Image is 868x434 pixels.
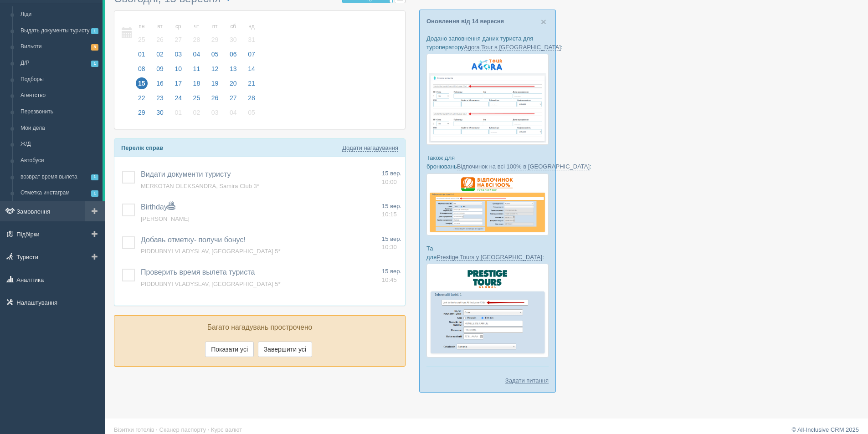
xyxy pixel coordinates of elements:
[227,107,239,118] span: 04
[382,203,401,209] span: 15 вер.
[141,248,281,255] a: PIDDUBNYI VLADYSLAV, [GEOGRAPHIC_DATA] 5*
[191,107,203,118] span: 02
[16,87,103,104] a: Агентство
[205,342,254,357] button: Показати усі
[172,48,184,60] span: 03
[243,107,258,122] a: 05
[258,342,312,357] button: Завершити усі
[136,92,148,104] span: 22
[16,71,103,88] a: Подборы
[382,202,401,219] a: 15 вер. 10:15
[159,426,206,433] a: Сканер паспорту
[114,426,154,433] a: Візитки готелів
[188,93,205,107] a: 25
[91,44,98,50] span: 8
[209,77,221,89] span: 19
[154,48,166,60] span: 02
[382,267,401,284] a: 15 вер. 10:45
[191,48,203,60] span: 04
[154,107,166,118] span: 30
[209,92,221,104] span: 26
[457,163,590,170] a: Відпочинок на всі 100% в [GEOGRAPHIC_DATA]
[16,169,103,185] a: возврат время вылета1
[426,54,549,145] img: agora-tour-%D1%84%D0%BE%D1%80%D0%BC%D0%B0-%D0%B1%D1%80%D0%BE%D0%BD%D1%8E%D0%B2%D0%B0%D0%BD%D0%BD%...
[382,179,397,185] span: 10:00
[208,426,210,433] span: ·
[225,93,242,107] a: 27
[133,49,150,64] a: 01
[225,18,242,49] a: сб 30
[91,174,98,180] span: 1
[172,34,184,46] span: 27
[206,49,224,64] a: 05
[225,107,242,122] a: 04
[133,93,150,107] a: 22
[188,18,205,49] a: чт 28
[191,34,203,46] span: 28
[188,49,205,64] a: 04
[151,18,169,49] a: вт 26
[188,107,205,122] a: 02
[382,169,401,186] a: 15 вер. 10:00
[382,170,401,177] span: 15 вер.
[91,28,98,34] span: 1
[426,174,549,235] img: otdihnavse100--%D1%84%D0%BE%D1%80%D0%BC%D0%B0-%D0%B1%D1%80%D0%BE%D0%BD%D0%B8%D1%80%D0%BE%D0%B2%D0...
[206,64,224,78] a: 12
[16,153,103,169] a: Автобуси
[541,17,546,26] button: Close
[133,107,150,122] a: 29
[206,18,224,49] a: пт 29
[246,63,257,75] span: 14
[382,268,401,275] span: 15 вер.
[382,276,397,283] span: 10:45
[136,77,148,89] span: 15
[225,64,242,78] a: 13
[209,23,221,31] small: пт
[141,203,175,211] a: Birthday
[227,48,239,60] span: 06
[169,107,187,122] a: 01
[426,18,504,25] a: Оновлення від 14 вересня
[121,144,163,151] b: Перелік справ
[243,93,258,107] a: 28
[541,16,546,27] span: ×
[16,39,103,55] a: Вильоти8
[382,244,397,250] span: 10:30
[246,92,257,104] span: 28
[141,215,190,222] a: [PERSON_NAME]
[426,34,549,51] p: Додано заповнення даних туриста для туроператору :
[151,49,169,64] a: 02
[141,281,281,287] a: PIDDUBNYI VLADYSLAV, [GEOGRAPHIC_DATA] 5*
[141,268,255,276] a: Проверить время вылета туриста
[227,34,239,46] span: 30
[172,77,184,89] span: 17
[151,78,169,93] a: 16
[141,183,259,189] a: MERKOTAN OLEKSANDRA, Samira Club 3*
[91,61,98,66] span: 1
[225,78,242,93] a: 20
[206,93,224,107] a: 26
[172,63,184,75] span: 10
[154,23,166,31] small: вт
[154,63,166,75] span: 09
[141,170,231,178] span: Видати документи туристу
[151,107,169,122] a: 30
[133,18,150,49] a: пн 25
[243,18,258,49] a: нд 31
[188,78,205,93] a: 18
[16,120,103,137] a: Мои дела
[136,63,148,75] span: 08
[246,48,257,60] span: 07
[209,107,221,118] span: 03
[209,48,221,60] span: 05
[136,34,148,46] span: 25
[156,426,158,433] span: ·
[382,235,401,252] a: 15 вер. 10:30
[16,23,103,39] a: Выдать документы туристу1
[16,55,103,71] a: Д/Р1
[243,49,258,64] a: 07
